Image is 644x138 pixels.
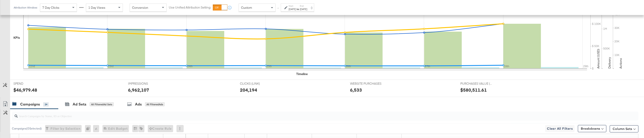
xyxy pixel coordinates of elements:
span: IMPRESSIONS [128,82,162,86]
span: Clear All Filters [547,126,573,132]
div: Campaigns ( 0 Selected) [12,127,42,131]
div: Attribution Window: [13,6,38,9]
span: 7 Day Clicks [42,6,59,10]
div: 204,194 [240,87,257,93]
span: PURCHASES VALUE (WEBSITE EVENTS) [460,82,494,86]
div: 24 [43,102,49,106]
div: All Filtered Ads [145,102,165,106]
div: KPIs [13,36,20,40]
span: WEBSITE PURCHASES [350,82,384,86]
div: Timeline [296,72,308,76]
button: Clear All Filters [545,125,574,132]
div: $580,511.61 [460,87,487,93]
text: Actions [619,58,623,69]
span: SPEND [13,82,47,86]
span: Conversion [132,6,148,10]
input: Search Campaigns by Name, ID or Objective [18,110,579,119]
div: 6,962,107 [128,87,149,93]
span: CLICKS (LINK) [240,82,274,86]
span: Custom [241,6,252,10]
div: Ads [135,102,142,107]
strong: to [296,7,300,11]
button: Breakdowns [578,125,606,132]
text: Amount (USD) [596,49,600,69]
span: 1 Day Views [88,6,105,10]
span: ↑ [276,8,280,9]
div: 6,533 [350,87,362,93]
div: All Filtered Ad Sets [90,102,114,106]
label: Start: [289,4,296,7]
div: Ad Sets [73,102,86,107]
div: [DATE] [289,7,296,11]
button: Column Sets [610,125,638,132]
label: End: [300,4,307,7]
div: 0 [85,125,93,132]
text: Delivery [607,57,611,69]
div: $46,979.48 [13,87,37,93]
label: Use Unified Attribution Setting: [169,5,211,10]
div: [DATE] [300,7,307,11]
div: Campaigns [20,102,40,107]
